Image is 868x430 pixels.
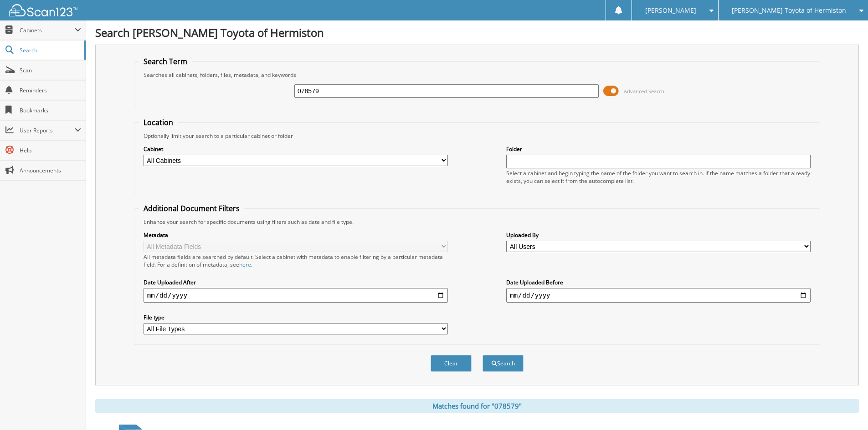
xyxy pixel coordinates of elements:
[506,169,811,185] div: Select a cabinet and begin typing the name of the folder you want to search in. If the name match...
[144,253,448,268] div: All metadata fields are searched by default. Select a cabinet with metadata to enable filtering b...
[20,106,81,114] span: Bookmarks
[139,71,815,79] div: Searches all cabinets, folders, files, metadata, and keywords
[506,231,811,239] label: Uploaded By
[20,26,75,34] span: Cabinets
[144,314,448,321] label: File type
[624,88,664,95] span: Advanced Search
[506,145,811,153] label: Folder
[95,399,859,413] div: Matches found for "078579"
[95,25,859,40] h1: Search [PERSON_NAME] Toyota of Hermiston
[20,126,75,134] span: User Reports
[20,167,81,174] span: Announcements
[20,147,81,154] span: Help
[139,132,815,140] div: Optionally limit your search to a particular cabinet or folder
[483,355,524,372] button: Search
[506,278,811,286] label: Date Uploaded Before
[144,231,448,239] label: Metadata
[20,66,81,74] span: Scan
[645,8,696,13] span: [PERSON_NAME]
[20,86,81,94] span: Reminders
[431,355,472,372] button: Clear
[239,261,251,268] a: here
[144,145,448,153] label: Cabinet
[144,278,448,286] label: Date Uploaded After
[732,8,846,13] span: [PERSON_NAME] Toyota of Hermiston
[20,46,80,54] span: Search
[9,4,77,16] img: scan123-logo-white.svg
[139,218,815,226] div: Enhance your search for specific documents using filters such as date and file type.
[506,288,811,303] input: end
[144,288,448,303] input: start
[139,203,244,213] legend: Additional Document Filters
[139,117,178,127] legend: Location
[139,56,192,66] legend: Search Term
